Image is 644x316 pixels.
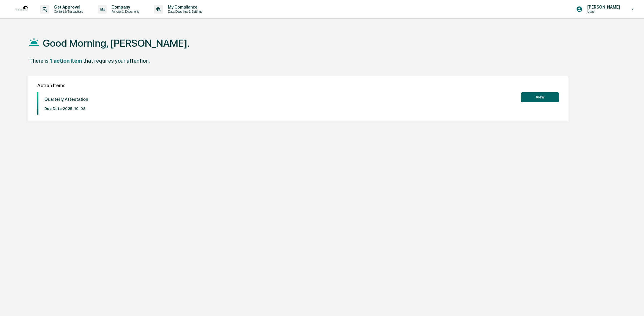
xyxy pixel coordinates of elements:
[83,58,150,64] div: that requires your attention.
[29,58,48,64] div: There is
[44,97,88,102] p: Quarterly Attestation
[49,9,86,14] p: Content & Transactions
[43,37,190,49] h1: Good Morning, [PERSON_NAME].
[50,58,82,64] div: 1 action item
[107,9,142,14] p: Policies & Documents
[583,5,623,9] p: [PERSON_NAME]
[37,83,559,88] h2: Action Items
[44,106,88,111] p: Due Date: 2025-10-08
[583,9,623,14] p: Users
[14,2,28,16] img: logo
[49,5,86,9] p: Get Approval
[163,5,205,9] p: My Compliance
[521,94,559,100] a: View
[163,9,205,14] p: Data, Deadlines & Settings
[521,92,559,102] button: View
[107,5,142,9] p: Company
